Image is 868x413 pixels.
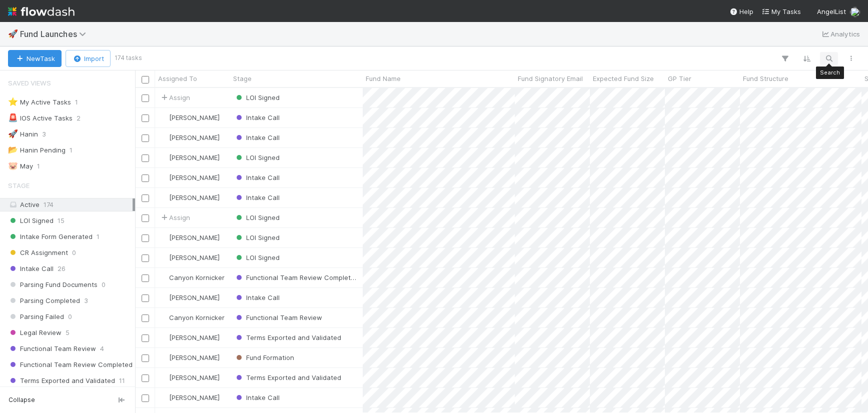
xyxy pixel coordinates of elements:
[8,342,96,355] span: Functional Team Review
[234,313,322,321] span: Functional Team Review
[159,132,220,142] div: [PERSON_NAME]
[8,358,133,371] span: Functional Team Review Completed
[234,153,280,161] span: LOI Signed
[142,394,149,402] input: Toggle Row Selected
[142,76,149,83] input: Toggle All Rows Selected
[8,29,18,38] span: 🚀
[160,293,168,301] img: avatar_f32b584b-9fa7-42e4-bca2-ac5b6bf32423.png
[159,192,220,202] div: [PERSON_NAME]
[8,113,18,122] span: 🚨
[234,213,280,221] span: LOI Signed
[234,332,341,342] div: Terms Exported and Validated
[20,29,91,39] span: Fund Launches
[234,93,280,101] span: LOI Signed
[234,233,280,241] span: LOI Signed
[234,253,280,261] span: LOI Signed
[169,313,225,321] span: Canyon Kornicker
[159,172,220,182] div: [PERSON_NAME]
[37,160,40,172] span: 1
[142,314,149,322] input: Toggle Row Selected
[142,254,149,262] input: Toggle Row Selected
[159,112,220,122] div: [PERSON_NAME]
[234,212,280,222] div: LOI Signed
[234,172,280,182] div: Intake Call
[169,393,220,401] span: [PERSON_NAME]
[159,212,190,222] div: Assign
[142,214,149,222] input: Toggle Row Selected
[8,198,133,211] div: Active
[234,92,280,102] div: LOI Signed
[142,174,149,182] input: Toggle Row Selected
[8,294,80,307] span: Parsing Completed
[97,230,100,243] span: 1
[115,53,142,62] small: 174 tasks
[8,374,115,387] span: Terms Exported and Validated
[142,374,149,382] input: Toggle Row Selected
[8,161,18,170] span: 🐷
[169,273,225,281] span: Canyon Kornicker
[9,395,35,404] span: Collapse
[729,6,753,16] div: Help
[366,73,401,83] span: Fund Name
[817,7,846,15] span: AngelList
[169,173,220,181] span: [PERSON_NAME]
[761,7,801,15] span: My Tasks
[169,253,220,261] span: [PERSON_NAME]
[8,50,62,67] button: NewTask
[102,278,106,291] span: 0
[84,294,88,307] span: 3
[8,160,33,172] div: May
[169,333,220,341] span: [PERSON_NAME]
[233,73,252,83] span: Stage
[8,278,98,291] span: Parsing Fund Documents
[159,92,190,102] div: Assign
[160,333,168,341] img: avatar_ac990a78-52d7-40f8-b1fe-cbbd1cda261e.png
[70,144,73,156] span: 1
[169,373,220,381] span: [PERSON_NAME]
[169,293,220,301] span: [PERSON_NAME]
[234,272,358,282] div: Functional Team Review Completed
[159,372,220,382] div: [PERSON_NAME]
[160,173,168,181] img: avatar_5efa0666-8651-45e1-ad93-d350fecd9671.png
[234,333,341,341] span: Terms Exported and Validated
[142,154,149,162] input: Toggle Row Selected
[68,310,72,323] span: 0
[142,114,149,122] input: Toggle Row Selected
[234,112,280,122] div: Intake Call
[234,372,341,382] div: Terms Exported and Validated
[75,96,78,108] span: 1
[668,73,691,83] span: GP Tier
[160,193,168,201] img: avatar_ac990a78-52d7-40f8-b1fe-cbbd1cda261e.png
[159,292,220,302] div: [PERSON_NAME]
[234,193,280,201] span: Intake Call
[234,353,294,361] span: Fund Formation
[8,128,38,140] div: Hanin
[66,50,111,67] button: Import
[8,112,73,124] div: IOS Active Tasks
[142,274,149,282] input: Toggle Row Selected
[160,253,168,261] img: avatar_9d20afb4-344c-4512-8880-fee77f5fe71b.png
[234,152,280,162] div: LOI Signed
[169,133,220,141] span: [PERSON_NAME]
[8,310,64,323] span: Parsing Failed
[8,73,51,93] span: Saved Views
[8,97,18,106] span: ⭐
[159,232,220,242] div: [PERSON_NAME]
[8,145,18,154] span: 📂
[234,232,280,242] div: LOI Signed
[8,129,18,138] span: 🚀
[58,262,66,275] span: 26
[159,392,220,402] div: [PERSON_NAME]
[142,294,149,302] input: Toggle Row Selected
[8,175,30,195] span: Stage
[234,392,280,402] div: Intake Call
[159,272,225,282] div: Canyon Kornicker
[234,132,280,142] div: Intake Call
[8,326,62,339] span: Legal Review
[169,233,220,241] span: [PERSON_NAME]
[159,352,220,362] div: [PERSON_NAME]
[234,293,280,301] span: Intake Call
[234,133,280,141] span: Intake Call
[142,334,149,342] input: Toggle Row Selected
[8,144,66,156] div: Hanin Pending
